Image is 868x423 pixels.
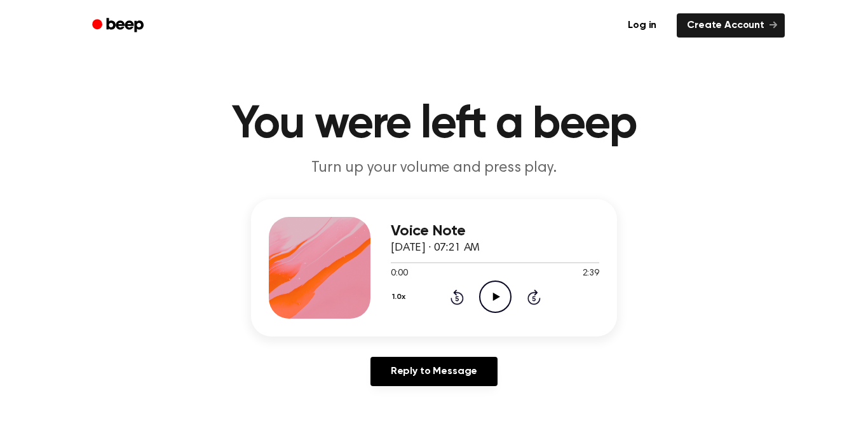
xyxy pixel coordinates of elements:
span: 0:00 [391,267,407,281]
h1: You were left a beep [109,102,759,148]
h3: Voice Note [391,223,599,240]
a: Log in [615,11,669,40]
p: Turn up your volume and press play. [190,158,678,179]
span: 2:39 [583,267,599,281]
span: [DATE] · 07:21 AM [391,242,480,254]
a: Beep [83,13,155,38]
a: Reply to Message [370,357,498,386]
a: Create Account [677,13,785,38]
button: 1.0x [391,286,410,308]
